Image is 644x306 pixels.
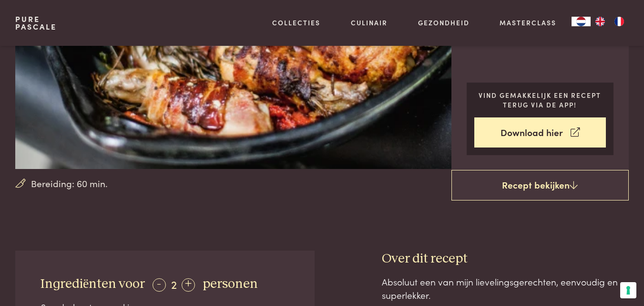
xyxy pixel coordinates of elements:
[171,276,177,292] span: 2
[572,17,591,26] div: Language
[182,278,195,292] div: +
[591,17,610,26] a: EN
[572,17,629,26] aside: Language selected: Nederlands
[272,18,320,28] a: Collecties
[451,170,629,200] a: Recept bekijken
[41,277,145,291] span: Ingrediënten voor
[474,117,606,148] a: Download hier
[382,251,629,267] h3: Over dit recept
[203,277,258,291] span: personen
[500,18,556,28] a: Masterclass
[153,278,166,292] div: -
[418,18,470,28] a: Gezondheid
[382,275,629,302] div: Absoluut een van mijn lievelingsgerechten, eenvoudig en superlekker.
[620,282,636,298] button: Uw voorkeuren voor toestemming voor trackingtechnologieën
[474,90,606,110] p: Vind gemakkelijk een recept terug via de app!
[591,17,629,26] ul: Language list
[351,18,388,28] a: Culinair
[31,177,108,190] span: Bereiding: 60 min.
[572,17,591,26] a: NL
[610,17,629,26] a: FR
[15,15,57,31] a: PurePascale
